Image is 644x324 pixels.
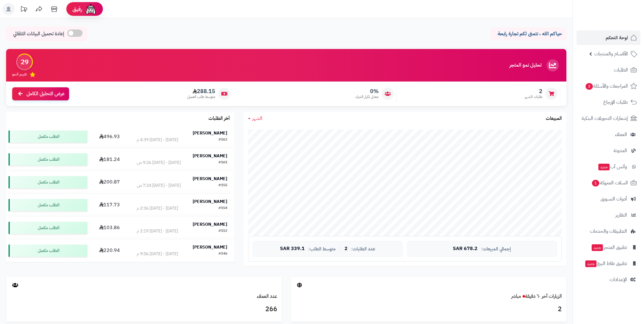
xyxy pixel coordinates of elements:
[576,176,640,190] a: السلات المتروكة1
[511,293,562,300] a: الزيارات آخر ٦٠ دقيقةمباشر
[615,211,627,219] span: التقارير
[610,275,627,284] span: الإعدادات
[9,199,87,211] div: الطلب مكتمل
[576,95,640,110] a: طلبات الإرجاع
[219,137,227,143] div: #162
[585,83,593,90] span: 3
[219,205,227,211] div: #154
[525,88,542,95] span: 2
[90,125,130,148] td: 496.93
[137,160,181,166] div: [DATE] - [DATE] 9:26 ص
[193,176,227,182] strong: [PERSON_NAME]
[591,243,627,252] span: تطبيق المتجر
[614,66,628,74] span: الطلبات
[606,33,628,42] span: لوحة التحكم
[9,176,87,188] div: الطلب مكتمل
[248,115,262,122] a: الشهر
[585,259,627,268] span: تطبيق نقاط البيع
[585,82,628,90] span: المراجعات والأسئلة
[16,3,31,17] a: تحديثات المنصة
[219,183,227,189] div: #155
[26,90,65,97] span: عرض التحليل الكامل
[85,3,97,15] img: ai-face.png
[193,198,227,205] strong: [PERSON_NAME]
[339,246,341,251] span: |
[576,143,640,158] a: المدونة
[219,160,227,166] div: #161
[576,256,640,271] a: تطبيق نقاط البيعجديد
[193,153,227,159] strong: [PERSON_NAME]
[193,244,227,250] strong: [PERSON_NAME]
[9,153,87,165] div: الطلب مكتمل
[90,194,130,216] td: 117.73
[525,94,542,99] span: طلبات الشهر
[591,179,628,187] span: السلات المتروكة
[11,304,277,315] h3: 266
[187,88,215,95] span: 288.15
[576,208,640,222] a: التقارير
[137,205,178,211] div: [DATE] - [DATE] 2:36 م
[9,245,87,257] div: الطلب مكتمل
[280,246,305,252] span: 339.1 SAR
[187,94,215,99] span: متوسط طلب العميل
[193,130,227,136] strong: [PERSON_NAME]
[481,246,511,252] span: إجمالي المبيعات:
[598,162,627,171] span: وآتس آب
[13,30,64,37] span: إعادة تحميل البيانات التلقائي
[594,50,628,58] span: الأقسام والمنتجات
[576,192,640,206] a: أدوات التسويق
[9,222,87,234] div: الطلب مكتمل
[598,164,610,170] span: جديد
[137,183,181,189] div: [DATE] - [DATE] 7:24 ص
[12,72,27,77] span: تقييم النمو
[12,87,69,100] a: عرض التحليل الكامل
[576,159,640,174] a: وآتس آبجديد
[345,246,348,252] span: 2
[576,111,640,126] a: إشعارات التحويلات البنكية
[296,304,562,315] h3: 2
[90,148,130,171] td: 181.24
[576,240,640,255] a: تطبيق المتجرجديد
[193,221,227,228] strong: [PERSON_NAME]
[9,131,87,143] div: الطلب مكتمل
[546,116,562,121] h3: المبيعات
[355,88,379,95] span: 0%
[600,195,627,203] span: أدوات التسويق
[453,246,478,252] span: 678.2 SAR
[355,94,379,99] span: معدل تكرار الشراء
[576,272,640,287] a: الإعدادات
[495,30,562,37] p: حياكم الله ، نتمنى لكم تجارة رابحة
[72,5,82,13] span: رفيق
[137,251,178,257] div: [DATE] - [DATE] 9:06 م
[603,11,638,23] img: logo-2.png
[576,127,640,142] a: العملاء
[257,293,277,300] a: عدد العملاء
[615,130,627,139] span: العملاء
[219,228,227,234] div: #152
[511,293,521,300] small: مباشر
[137,137,178,143] div: [DATE] - [DATE] 4:39 م
[592,179,600,186] span: 1
[576,79,640,93] a: المراجعات والأسئلة3
[576,30,640,45] a: لوحة التحكم
[603,98,628,106] span: طلبات الإرجاع
[90,217,130,239] td: 103.86
[208,116,230,121] h3: آخر الطلبات
[590,227,627,235] span: التطبيقات والخدمات
[585,260,597,267] span: جديد
[308,246,336,252] span: متوسط الطلب:
[509,63,541,68] h3: تحليل نمو المتجر
[614,146,627,155] span: المدونة
[592,244,603,251] span: جديد
[351,246,375,252] span: عدد الطلبات:
[576,63,640,77] a: الطلبات
[252,115,262,122] span: الشهر
[90,239,130,262] td: 220.94
[582,114,628,123] span: إشعارات التحويلات البنكية
[137,228,178,234] div: [DATE] - [DATE] 2:19 م
[90,171,130,193] td: 200.87
[219,251,227,257] div: #146
[576,224,640,239] a: التطبيقات والخدمات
